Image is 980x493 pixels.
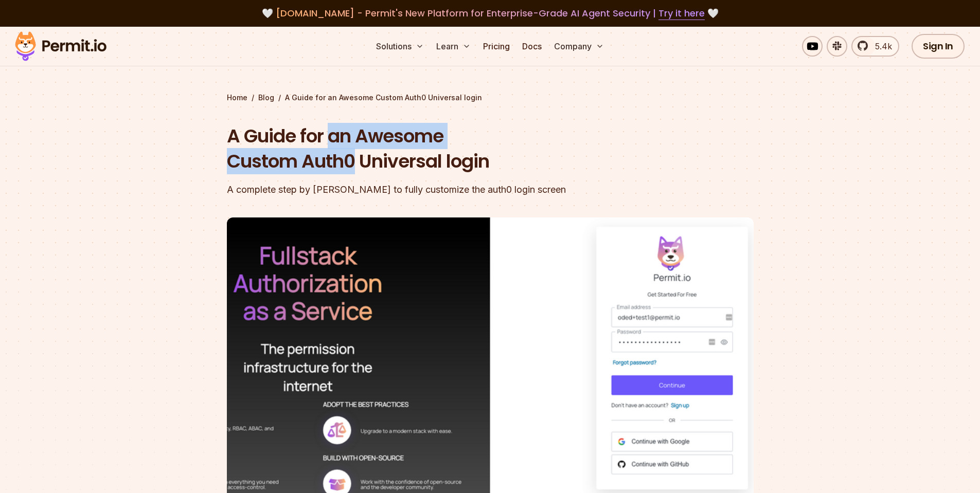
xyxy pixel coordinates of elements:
img: Permit logo [10,29,111,64]
span: 5.4k [869,40,892,52]
a: 5.4k [851,36,899,57]
div: / / [227,93,754,103]
a: Try it here [658,7,705,20]
button: Learn [432,36,475,57]
a: Blog [258,93,274,103]
h1: A Guide for an Awesome Custom Auth0 Universal login [227,123,622,174]
span: [DOMAIN_NAME] - Permit's New Platform for Enterprise-Grade AI Agent Security | [276,7,705,20]
button: Company [550,36,608,57]
a: Home [227,93,247,103]
a: Sign In [912,34,965,59]
a: Pricing [479,36,514,57]
div: A complete step by [PERSON_NAME] to fully customize the auth0 login screen [227,182,622,197]
button: Solutions [372,36,428,57]
div: 🤍 🤍 [25,6,955,21]
a: Docs [518,36,546,57]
